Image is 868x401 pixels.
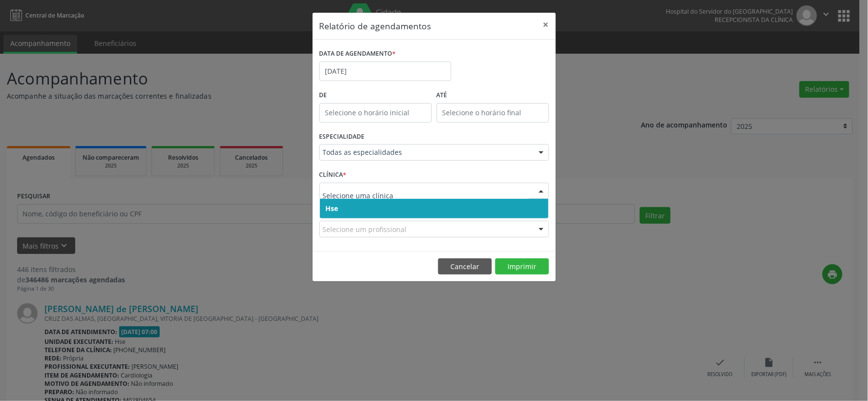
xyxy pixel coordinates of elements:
label: DATA DE AGENDAMENTO [319,46,396,62]
span: Selecione um profissional [323,224,407,234]
span: Todas as especialidades [323,148,529,157]
input: Selecione o horário inicial [319,103,432,123]
button: Cancelar [438,258,492,275]
h5: Relatório de agendamentos [319,20,431,32]
button: Imprimir [495,258,549,275]
label: ATÉ [437,88,549,103]
input: Selecione o horário final [437,103,549,123]
input: Selecione uma data ou intervalo [319,62,451,81]
label: De [319,88,432,103]
label: ESPECIALIDADE [319,129,365,145]
button: Close [536,13,556,37]
span: Hse [326,204,339,213]
input: Selecione uma clínica [323,186,529,206]
label: CLÍNICA [319,168,347,183]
